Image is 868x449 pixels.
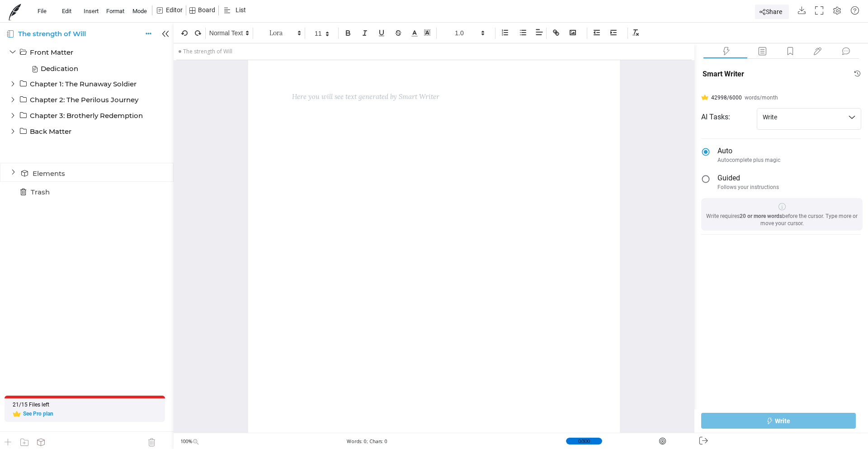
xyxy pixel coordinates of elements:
p: Chapter 3: Brotherly Redemption [30,112,144,120]
p: Front Matter [30,48,121,57]
p: Chapter 1: The Runaway Soldier [30,80,137,88]
p: Write requires before the cursor. Type more or move your cursor. [705,213,859,227]
p: Board [198,6,215,14]
mat-select-trigger: Write [763,113,777,121]
i: Summary [758,47,764,55]
i: Footnotes [814,47,820,55]
button: Write [701,413,856,429]
p: Editor [166,6,183,14]
span: 42998/6000 [711,95,742,101]
span: Mode [132,8,147,14]
i: Goal Settings [659,438,666,445]
span: Format [106,8,124,14]
div: Smart Writer [703,66,751,87]
strong: 20 or more words [740,213,782,219]
i: Notes & Research [786,47,793,55]
button: List [219,3,251,19]
button: Editor [154,3,186,19]
span: Trash [31,188,50,196]
p: Back Matter [30,128,121,136]
button: Board [186,3,218,19]
i: Comments [842,47,848,55]
p: Chapter 2: The Perilous Journey [30,96,139,104]
i: Hide [699,436,708,445]
span: Edit [62,8,71,14]
span: Auto [717,146,780,156]
span: File [38,8,47,14]
span: See Pro plan [23,410,53,418]
div: 21/15 Files left [5,398,165,408]
span: Write [775,416,790,425]
div: Elements [21,167,170,178]
span: Guided [717,173,779,184]
span: 0/300 [578,438,590,445]
p: List [236,6,246,14]
i: AI History [854,70,861,77]
button: Share [755,5,789,19]
img: mdi_zoom_in.png [192,438,200,446]
span: Insert [84,8,99,14]
div: The strength of Will [176,39,606,56]
small: Daily Goal [566,438,602,444]
i: Smart Writer [722,47,729,55]
label: AI Tasks: [701,109,757,126]
span: words/month [745,94,778,101]
span: Share [759,7,782,17]
span: Autocomplete plus magic [717,156,780,164]
small: Words: 0; Chars: 0 [347,438,387,444]
span: Follows your instructions [717,184,779,191]
p: Dedication [41,65,136,73]
small: 100% [180,433,200,446]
